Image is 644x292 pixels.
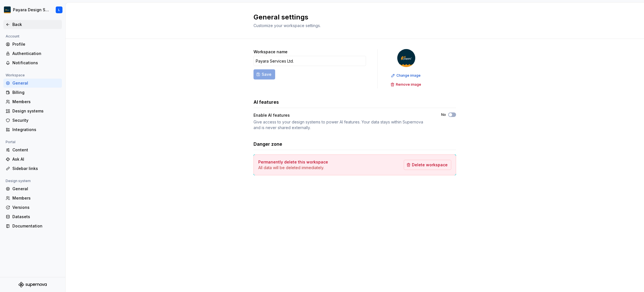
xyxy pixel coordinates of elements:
a: Authentication [3,49,62,58]
svg: Supernova Logo [19,282,47,287]
div: Design system [3,178,33,184]
a: General [3,79,62,88]
div: Integrations [12,127,60,132]
img: edbdbd98-20bf-4459-ac1c-d2c9ac07af7c.png [397,49,415,67]
div: Security [12,118,60,123]
span: Customize your workspace settings. [253,23,321,28]
div: Versions [12,205,60,210]
label: Workspace name [253,49,288,55]
div: Portal [3,139,18,145]
div: L [58,8,60,12]
a: Ask AI [3,155,62,164]
div: Enable AI features [253,112,431,118]
div: Authentication [12,51,60,56]
div: Workspace [3,72,27,79]
h2: General settings [253,13,449,22]
span: Delete workspace [412,162,448,168]
div: Account [3,33,22,40]
div: Notifications [12,60,60,66]
div: Ask AI [12,156,60,162]
div: Give access to your design systems to power AI features. Your data stays within Supernova and is ... [253,119,431,130]
button: Remove image [389,81,424,89]
div: Sidebar links [12,166,60,171]
div: General [12,186,60,192]
div: Content [12,147,60,153]
div: Design systems [12,108,60,114]
a: Integrations [3,125,62,134]
a: Documentation [3,222,62,231]
div: Payara Design System [13,7,49,13]
a: Design systems [3,107,62,116]
a: Notifications [3,58,62,67]
span: Change image [396,73,421,78]
button: Delete workspace [404,160,451,170]
a: Members [3,194,62,203]
a: Members [3,97,62,106]
span: Remove image [396,82,421,87]
div: Profile [12,41,60,47]
a: Versions [3,203,62,212]
h3: AI features [253,99,279,105]
a: Security [3,116,62,125]
a: Profile [3,40,62,49]
a: Content [3,145,62,154]
h3: Danger zone [253,141,282,147]
p: All data will be deleted immediately. [258,165,328,171]
button: Change image [389,72,423,79]
h4: Permanently delete this workspace [258,159,328,165]
a: General [3,184,62,193]
div: Datasets [12,214,60,220]
div: Billing [12,90,60,95]
div: Members [12,99,60,105]
div: Documentation [12,223,60,229]
div: General [12,80,60,86]
div: Back [12,22,60,27]
label: No [441,112,446,117]
a: Billing [3,88,62,97]
img: edbdbd98-20bf-4459-ac1c-d2c9ac07af7c.png [4,6,11,13]
button: Payara Design SystemL [1,4,64,16]
a: Back [3,20,62,29]
a: Datasets [3,212,62,221]
a: Sidebar links [3,164,62,173]
div: Members [12,195,60,201]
